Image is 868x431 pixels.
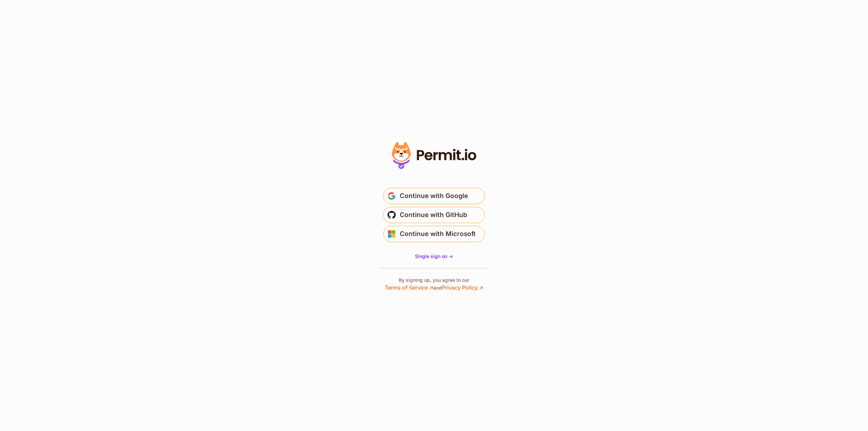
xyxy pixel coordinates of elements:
[400,191,468,201] span: Continue with Google
[383,226,485,242] button: Continue with Microsoft
[383,207,485,223] button: Continue with GitHub
[385,284,433,291] a: Terms of Service ↗
[400,229,476,239] span: Continue with Microsoft
[415,253,453,259] span: Single sign on ->
[385,277,483,292] p: By signing up, you agree to our and
[442,284,483,291] a: Privacy Policy ↗
[400,210,467,220] span: Continue with GitHub
[415,253,453,260] a: Single sign on ->
[383,188,485,204] button: Continue with Google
